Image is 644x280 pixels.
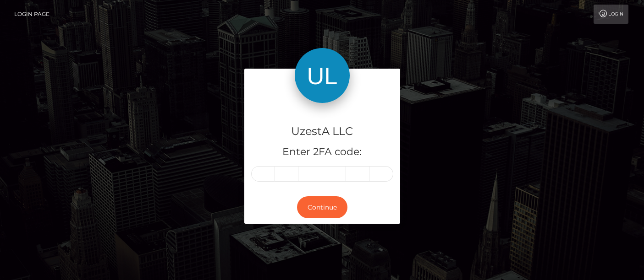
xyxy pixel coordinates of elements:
[295,48,350,103] img: UzestA LLC
[297,196,347,219] button: Continue
[14,5,50,24] a: Login Page
[251,145,393,159] h5: Enter 2FA code:
[251,124,393,140] h4: UzestA LLC
[594,5,628,24] a: Login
